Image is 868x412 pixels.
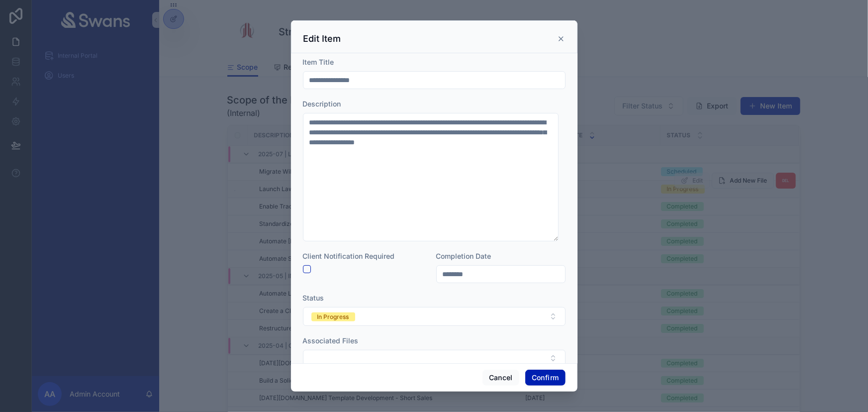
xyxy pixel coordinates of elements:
[303,33,341,45] h3: Edit Item
[303,336,359,345] span: Associated Files
[303,58,334,66] span: Item Title
[303,100,341,108] span: Description
[303,350,566,367] button: Select Button
[317,312,349,321] div: In Progress
[303,294,324,302] span: Status
[525,370,565,386] button: Confirm
[436,252,491,260] span: Completion Date
[482,370,519,386] button: Cancel
[303,307,566,326] button: Select Button
[303,252,395,260] span: Client Notification Required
